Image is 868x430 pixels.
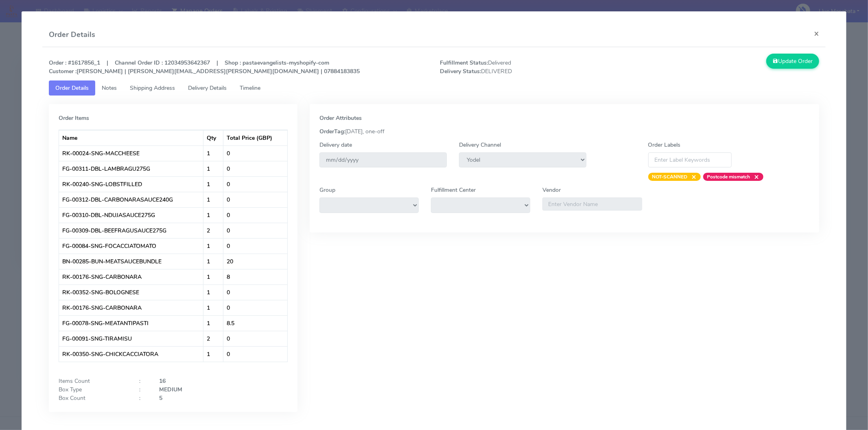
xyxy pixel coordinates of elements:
span: × [688,173,697,181]
td: RK-00024-SNG-MACCHEESE [59,146,203,161]
td: RK-00176-SNG-CARBONARA [59,300,203,315]
strong: Order Items [59,114,89,122]
td: FG-00312-DBL-CARBONARASAUCE240G [59,192,203,207]
td: 1 [203,176,223,192]
th: Name [59,130,203,146]
strong: Order : #1617856_1 | Channel Order ID : 12034953642367 | Shop : pastaevangelists-myshopify-com [P... [49,59,360,75]
td: 1 [203,284,223,300]
span: Delivered DELIVERED [434,59,630,76]
td: 0 [223,146,287,161]
td: RK-00350-SNG-CHICKCACCIATORA [59,346,203,362]
td: FG-00310-DBL-NDUJASAUCE275G [59,207,203,223]
strong: 5 [159,394,162,402]
td: 1 [203,161,223,176]
td: FG-00309-DBL-BEEFRAGUSAUCE275G [59,223,203,238]
td: 0 [223,346,287,362]
strong: OrderTag: [319,128,345,135]
div: Items Count [52,377,133,385]
ul: Tabs [49,80,819,96]
span: Notes [102,84,117,92]
div: : [133,385,153,394]
span: Delivery Details [188,84,227,92]
div: : [133,394,153,402]
td: 1 [203,300,223,315]
td: 20 [223,254,287,269]
div: Box Type [52,385,133,394]
label: Fulfillment Center [431,186,476,194]
td: RK-00176-SNG-CARBONARA [59,269,203,284]
strong: Delivery Status: [440,67,481,75]
span: Timeline [240,84,260,92]
strong: Order Attributes [319,114,362,122]
button: Close [807,23,826,44]
label: Order Labels [648,141,681,149]
strong: Postcode mismatch [707,174,750,180]
span: × [750,173,759,181]
td: 0 [223,284,287,300]
h4: Order Details [49,29,95,40]
td: 1 [203,346,223,362]
td: 0 [223,207,287,223]
strong: Customer : [49,67,77,75]
div: Box Count [52,394,133,402]
strong: MEDIUM [159,386,182,393]
td: 2 [203,331,223,346]
td: 0 [223,238,287,254]
th: Total Price (GBP) [223,130,287,146]
td: 1 [203,146,223,161]
div: [DATE], one-off [313,127,816,136]
td: 2 [203,223,223,238]
td: 0 [223,331,287,346]
td: FG-00311-DBL-LAMBRAGU275G [59,161,203,176]
th: Qty [203,130,223,146]
input: Enter Vendor Name [542,198,642,211]
span: Shipping Address [130,84,175,92]
td: 0 [223,300,287,315]
td: FG-00091-SNG-TIRAMISU [59,331,203,346]
input: Enter Label Keywords [648,152,732,167]
td: BN-00285-BUN-MEATSAUCEBUNDLE [59,254,203,269]
strong: 16 [159,377,166,385]
td: RK-00240-SNG-LOBSTFILLED [59,176,203,192]
span: Order Details [55,84,89,92]
td: 0 [223,192,287,207]
td: 1 [203,269,223,284]
strong: Fulfillment Status: [440,59,488,67]
button: Update Order [766,54,819,69]
div: : [133,377,153,385]
td: 8 [223,269,287,284]
td: 1 [203,238,223,254]
td: RK-00352-SNG-BOLOGNESE [59,284,203,300]
label: Vendor [542,186,561,194]
label: Delivery Channel [459,141,501,149]
td: 1 [203,207,223,223]
td: 0 [223,176,287,192]
td: 8.5 [223,315,287,331]
td: FG-00084-SNG-FOCACCIATOMATO [59,238,203,254]
td: 0 [223,161,287,176]
strong: NOT-SCANNED [652,174,688,180]
td: FG-00078-SNG-MEATANTIPASTI [59,315,203,331]
td: 1 [203,192,223,207]
label: Delivery date [319,141,352,149]
td: 0 [223,223,287,238]
td: 1 [203,315,223,331]
td: 1 [203,254,223,269]
label: Group [319,186,335,194]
